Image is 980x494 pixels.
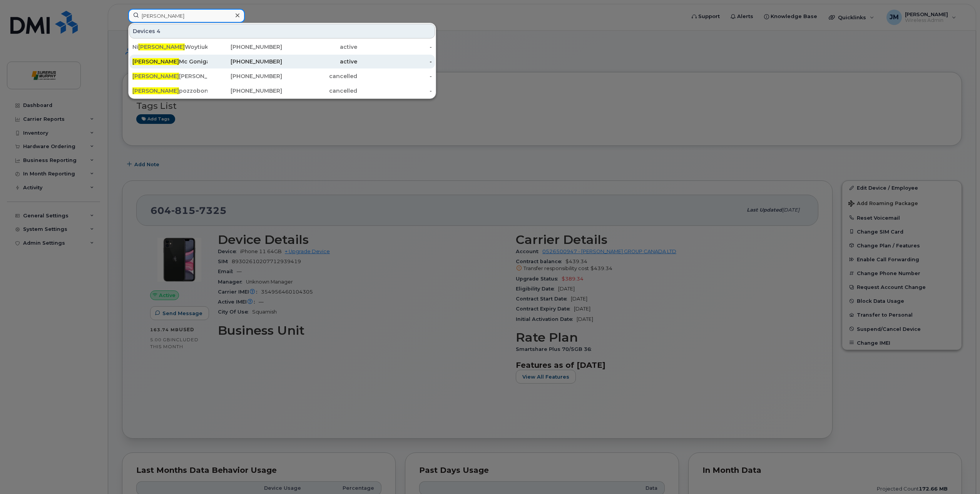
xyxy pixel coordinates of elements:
[282,58,357,65] div: active
[157,27,161,35] span: 4
[132,87,179,94] span: [PERSON_NAME]
[207,72,283,80] div: [PHONE_NUMBER]
[207,58,283,65] div: [PHONE_NUMBER]
[129,84,435,98] a: [PERSON_NAME]pozzoboniipad-Gpmk[PHONE_NUMBER]cancelled-
[282,87,357,95] div: cancelled
[357,43,432,51] div: -
[132,58,179,65] span: [PERSON_NAME]
[357,58,432,65] div: -
[132,87,207,95] div: pozzoboniipad-Gpmk
[357,72,432,80] div: -
[129,55,435,68] a: [PERSON_NAME]Mc Gonigal Bcme[PHONE_NUMBER]active-
[138,43,185,50] span: [PERSON_NAME]
[282,43,357,51] div: active
[129,40,435,54] a: Ni[PERSON_NAME]Woytiuk I Pad[PHONE_NUMBER]active-
[132,58,207,65] div: Mc Gonigal Bcme
[132,73,179,80] span: [PERSON_NAME]
[129,69,435,83] a: [PERSON_NAME][PERSON_NAME][PHONE_NUMBER]cancelled-
[132,72,207,80] div: [PERSON_NAME]
[132,43,207,51] div: Ni Woytiuk I Pad
[207,43,283,51] div: [PHONE_NUMBER]
[282,72,357,80] div: cancelled
[357,87,432,95] div: -
[129,24,435,38] div: Devices
[207,87,283,95] div: [PHONE_NUMBER]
